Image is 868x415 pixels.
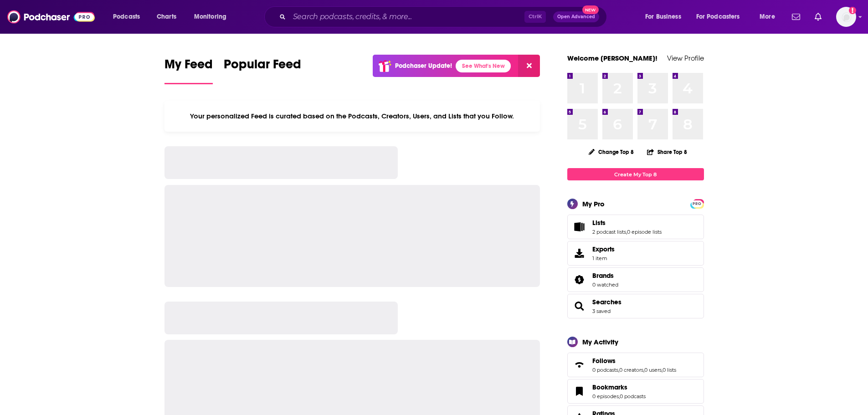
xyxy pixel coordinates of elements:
span: My Feed [164,56,213,77]
a: 0 podcasts [592,367,618,373]
a: 2 podcast lists [592,229,626,235]
span: Exports [570,247,589,260]
a: Lists [592,219,662,227]
input: Search podcasts, credits, & more... [289,10,524,24]
a: 0 users [644,367,662,373]
a: Bookmarks [570,385,589,398]
span: PRO [692,200,703,207]
span: , [618,367,619,373]
a: Show notifications dropdown [811,9,825,25]
span: Lists [567,215,704,239]
button: open menu [107,10,152,24]
span: Open Advanced [557,15,595,19]
a: 0 lists [663,367,676,373]
span: Popular Feed [224,56,301,77]
button: open menu [753,10,786,24]
span: , [662,367,663,373]
span: Brands [567,267,704,292]
span: Lists [592,219,606,227]
a: 0 watched [592,282,618,288]
span: New [582,5,599,14]
button: Share Top 8 [647,143,688,161]
a: Follows [570,359,589,371]
span: Follows [567,353,704,377]
span: Podcasts [113,10,140,23]
span: Exports [592,245,615,253]
div: Search podcasts, credits, & more... [273,6,616,27]
a: My Feed [164,56,213,84]
p: Podchaser Update! [395,62,452,70]
span: 1 item [592,255,615,261]
span: , [619,393,620,400]
button: open menu [639,10,693,24]
a: 0 episodes [592,393,619,400]
a: Follows [592,357,676,365]
a: Brands [592,272,618,280]
img: Podchaser - Follow, Share and Rate Podcasts [7,8,95,26]
span: For Business [645,10,681,23]
div: Your personalized Feed is curated based on the Podcasts, Creators, Users, and Lists that you Follow. [164,101,540,132]
span: Charts [157,10,176,23]
span: More [760,10,775,23]
span: Logged in as Marketing09 [836,7,856,27]
a: PRO [692,200,703,207]
span: Follows [592,357,616,365]
a: 0 creators [619,367,643,373]
button: open menu [690,10,753,24]
a: Create My Top 8 [567,168,704,180]
div: My Pro [582,200,605,208]
a: Welcome [PERSON_NAME]! [567,54,657,62]
button: Show profile menu [836,7,856,27]
button: open menu [188,10,238,24]
a: View Profile [667,54,704,62]
span: , [643,367,644,373]
a: 3 saved [592,308,611,314]
span: For Podcasters [696,10,740,23]
a: Searches [570,300,589,313]
a: Bookmarks [592,383,646,391]
a: Popular Feed [224,56,301,84]
span: Bookmarks [592,383,627,391]
a: Brands [570,273,589,286]
a: Lists [570,220,589,233]
a: Charts [151,10,182,24]
a: Searches [592,298,621,306]
a: Exports [567,241,704,266]
a: See What's New [456,60,511,72]
span: Brands [592,272,614,280]
span: Searches [567,294,704,318]
span: Monitoring [194,10,226,23]
img: User Profile [836,7,856,27]
span: Ctrl K [524,11,546,23]
div: My Activity [582,338,618,346]
a: 0 episode lists [627,229,662,235]
a: 0 podcasts [620,393,646,400]
span: Bookmarks [567,379,704,404]
svg: Add a profile image [849,7,856,14]
span: , [626,229,627,235]
button: Open AdvancedNew [553,11,599,22]
a: Show notifications dropdown [788,9,804,25]
button: Change Top 8 [583,146,640,158]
